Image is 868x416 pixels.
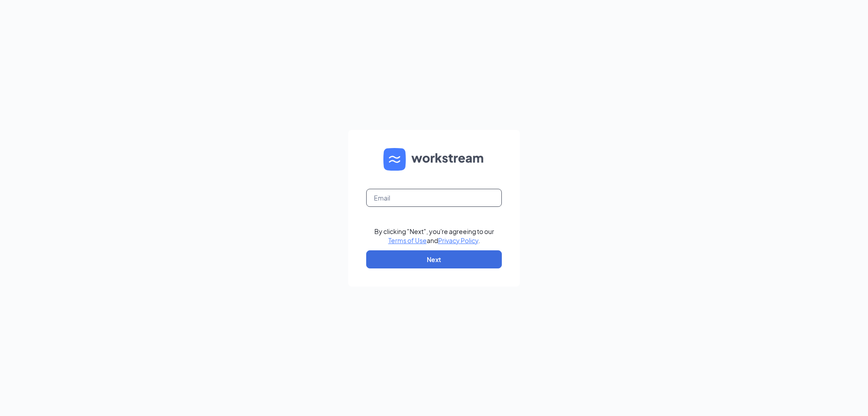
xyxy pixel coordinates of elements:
button: Next [366,250,502,268]
a: Privacy Policy [438,236,478,244]
input: Email [366,189,502,207]
div: By clicking "Next", you're agreeing to our and . [374,227,494,245]
a: Terms of Use [388,236,427,244]
img: WS logo and Workstream text [383,148,485,171]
